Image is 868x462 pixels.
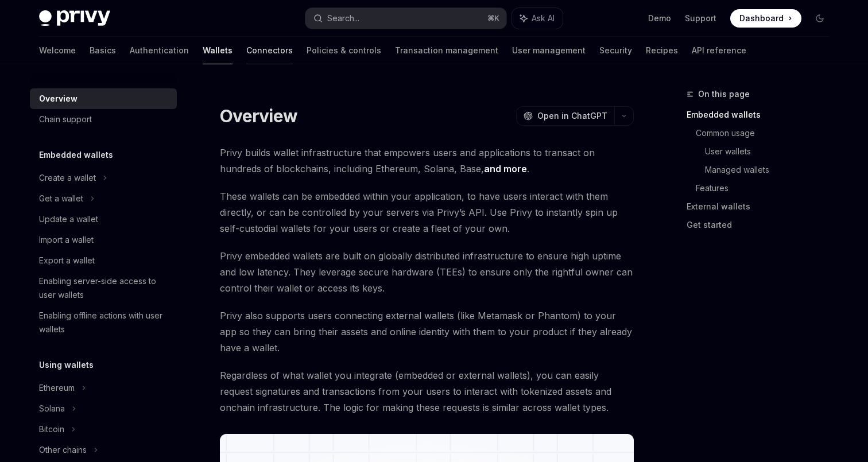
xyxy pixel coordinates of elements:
img: dark logo [39,10,110,26]
h1: Overview [220,106,297,126]
div: Search... [327,11,359,25]
a: User wallets [705,142,838,161]
a: Get started [687,216,838,234]
a: Enabling offline actions with user wallets [30,305,177,340]
a: Recipes [646,37,678,64]
span: Privy also supports users connecting external wallets (like Metamask or Phantom) to your app so t... [220,308,634,356]
div: Chain support [39,112,92,126]
span: Open in ChatGPT [537,110,607,122]
span: ⌘ K [487,14,499,23]
div: Overview [39,92,77,106]
a: Enabling server-side access to user wallets [30,271,177,305]
div: Create a wallet [39,171,96,185]
a: Policies & controls [307,37,381,64]
a: Welcome [39,37,76,64]
a: Transaction management [395,37,498,64]
div: Bitcoin [39,422,64,436]
button: Ask AI [512,8,563,29]
a: External wallets [687,197,838,216]
a: Export a wallet [30,250,177,271]
div: Enabling offline actions with user wallets [39,309,170,336]
a: Common usage [696,124,838,142]
h5: Using wallets [39,358,94,372]
a: Connectors [246,37,293,64]
button: Open in ChatGPT [516,106,614,126]
div: Update a wallet [39,212,98,226]
a: Authentication [130,37,189,64]
div: Import a wallet [39,233,94,247]
span: These wallets can be embedded within your application, to have users interact with them directly,... [220,188,634,236]
a: Update a wallet [30,209,177,230]
span: Dashboard [739,13,784,24]
div: Solana [39,402,65,416]
button: Search...⌘K [305,8,506,29]
a: Chain support [30,109,177,130]
a: API reference [692,37,746,64]
a: Support [685,13,716,24]
span: Regardless of what wallet you integrate (embedded or external wallets), you can easily request si... [220,367,634,416]
button: Toggle dark mode [811,9,829,28]
div: Ethereum [39,381,75,395]
a: and more [484,163,527,175]
a: Overview [30,88,177,109]
a: Security [599,37,632,64]
div: Other chains [39,443,87,457]
div: Export a wallet [39,254,95,267]
span: On this page [698,87,750,101]
a: Import a wallet [30,230,177,250]
a: Features [696,179,838,197]
a: User management [512,37,586,64]
a: Demo [648,13,671,24]
span: Privy embedded wallets are built on globally distributed infrastructure to ensure high uptime and... [220,248,634,296]
a: Wallets [203,37,232,64]
span: Ask AI [532,13,555,24]
div: Enabling server-side access to user wallets [39,274,170,302]
div: Get a wallet [39,192,83,205]
span: Privy builds wallet infrastructure that empowers users and applications to transact on hundreds o... [220,145,634,177]
h5: Embedded wallets [39,148,113,162]
a: Embedded wallets [687,106,838,124]
a: Dashboard [730,9,801,28]
a: Basics [90,37,116,64]
a: Managed wallets [705,161,838,179]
